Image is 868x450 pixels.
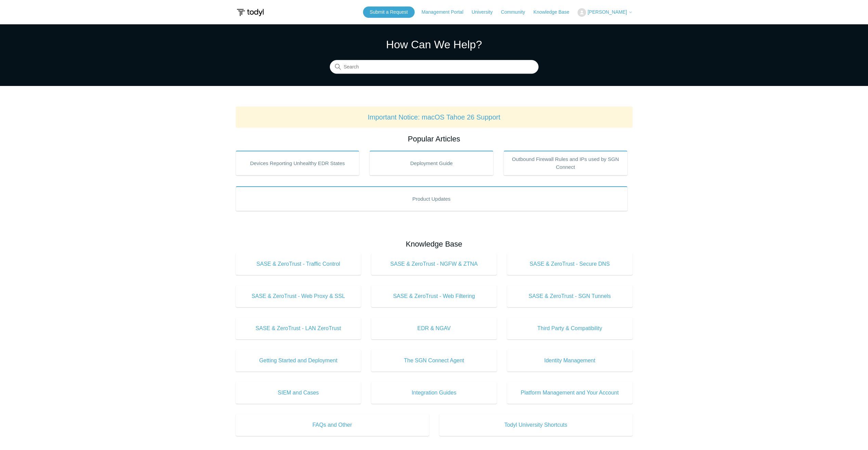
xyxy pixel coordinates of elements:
[517,389,622,397] span: Platform Management and Your Account
[236,414,429,436] a: FAQs and Other
[517,260,622,268] span: SASE & ZeroTrust - Secure DNS
[246,389,351,397] span: SIEM and Cases
[370,151,493,175] a: Deployment Guide
[507,350,633,372] a: Identity Management
[371,382,497,404] a: Integration Guides
[381,324,487,333] span: EDR & NGAV
[363,7,415,18] a: Submit a Request
[507,317,633,339] a: Third Party & Compatibility
[439,414,633,436] a: Todyl University Shortcuts
[236,186,627,211] a: Product Updates
[533,9,576,16] a: Knowledge Base
[236,253,361,275] a: SASE & ZeroTrust - Traffic Control
[246,421,419,429] span: FAQs and Other
[371,285,497,307] a: SASE & ZeroTrust - Web Filtering
[236,317,361,339] a: SASE & ZeroTrust - LAN ZeroTrust
[504,151,627,175] a: Outbound Firewall Rules and IPs used by SGN Connect
[371,253,497,275] a: SASE & ZeroTrust - NGFW & ZTNA
[330,60,539,74] input: Search
[381,260,487,268] span: SASE & ZeroTrust - NGFW & ZTNA
[471,9,499,16] a: University
[330,36,539,53] h1: How Can We Help?
[501,9,532,16] a: Community
[450,421,622,429] span: Todyl University Shortcuts
[236,382,361,404] a: SIEM and Cases
[236,6,265,19] img: Todyl Support Center Help Center home page
[422,9,470,16] a: Management Portal
[587,9,627,15] span: [PERSON_NAME]
[517,324,622,333] span: Third Party & Compatibility
[507,285,633,307] a: SASE & ZeroTrust - SGN Tunnels
[236,238,633,250] h2: Knowledge Base
[381,389,487,397] span: Integration Guides
[517,357,622,365] span: Identity Management
[381,357,487,365] span: The SGN Connect Agent
[246,292,351,300] span: SASE & ZeroTrust - Web Proxy & SSL
[381,292,487,300] span: SASE & ZeroTrust - Web Filtering
[371,317,497,339] a: EDR & NGAV
[517,292,622,300] span: SASE & ZeroTrust - SGN Tunnels
[507,382,633,404] a: Platform Management and Your Account
[246,324,351,333] span: SASE & ZeroTrust - LAN ZeroTrust
[246,260,351,268] span: SASE & ZeroTrust - Traffic Control
[236,133,633,145] h2: Popular Articles
[507,253,633,275] a: SASE & ZeroTrust - Secure DNS
[368,113,501,121] a: Important Notice: macOS Tahoe 26 Support
[236,350,361,372] a: Getting Started and Deployment
[578,8,632,17] button: [PERSON_NAME]
[371,350,497,372] a: The SGN Connect Agent
[236,151,360,175] a: Devices Reporting Unhealthy EDR States
[236,285,361,307] a: SASE & ZeroTrust - Web Proxy & SSL
[246,357,351,365] span: Getting Started and Deployment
